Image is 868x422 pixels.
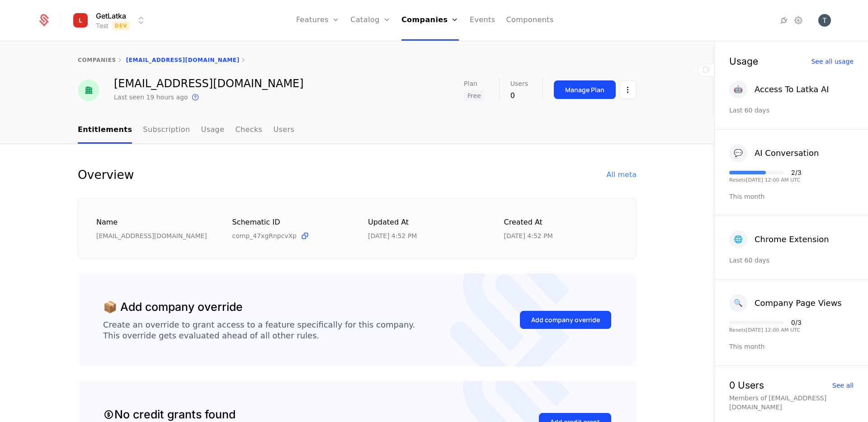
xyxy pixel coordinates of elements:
[510,80,528,87] span: Users
[96,231,211,240] div: [EMAIL_ADDRESS][DOMAIN_NAME]
[368,217,482,228] div: Updated at
[143,117,190,144] a: Subscription
[791,169,802,176] div: 2 / 3
[755,83,829,96] div: Access To Latka AI
[464,90,485,101] span: Free
[729,294,747,312] div: 🔍
[70,9,91,31] img: GetLatka
[96,21,108,30] div: Test
[818,14,831,27] img: Tsovak Harutyunyan
[729,56,758,66] div: Usage
[729,192,854,201] div: This month
[793,15,804,26] a: Settings
[729,178,802,183] div: Resets [DATE] 12:00 AM UTC
[619,80,637,99] button: Select action
[72,10,147,30] button: Select environment
[368,231,417,240] div: 9/15/25, 4:52 PM
[232,231,297,240] span: comp_47xgRnpcvXp
[729,256,854,265] div: Last 60 days
[103,319,415,341] div: Create an override to grant access to a feature specifically for this company. This override gets...
[729,328,802,333] div: Resets [DATE] 12:00 AM UTC
[755,233,829,246] div: Chrome Extension
[729,144,747,162] div: 💬
[791,319,802,326] div: 0 / 3
[201,117,225,144] a: Usage
[729,230,747,249] div: 🌐
[755,147,819,159] div: AI Conversation
[520,311,611,329] button: Add company override
[729,230,829,249] button: 🌐Chrome Extension
[504,217,618,228] div: Created at
[78,166,134,184] div: Overview
[818,14,831,27] button: Open user button
[729,80,829,98] button: 🤖Access To Latka AI
[78,57,116,63] a: companies
[464,80,477,87] span: Plan
[729,80,747,98] div: 🤖
[273,117,294,144] a: Users
[78,117,294,144] ul: Choose Sub Page
[78,117,637,144] nav: Main
[832,382,854,389] div: See all
[729,380,764,390] div: 0 Users
[78,80,99,101] img: tsovakwork@gmail.com
[114,93,188,102] div: Last seen 19 hours ago
[235,117,262,144] a: Checks
[103,299,243,316] div: 📦 Add company override
[531,315,600,324] div: Add company override
[811,58,854,65] div: See all usage
[729,144,819,162] button: 💬AI Conversation
[729,342,854,351] div: This month
[565,85,604,94] div: Manage Plan
[778,15,789,26] a: Integrations
[510,90,528,101] div: 0
[96,217,211,228] div: Name
[504,231,553,240] div: 9/15/25, 4:52 PM
[554,80,616,99] button: Manage Plan
[114,78,304,89] div: [EMAIL_ADDRESS][DOMAIN_NAME]
[96,10,126,21] span: GetLatka
[112,21,131,30] span: Dev
[729,294,842,312] button: 🔍Company Page Views
[729,394,854,412] div: Members of [EMAIL_ADDRESS][DOMAIN_NAME]
[729,106,854,115] div: Last 60 days
[232,217,347,228] div: Schematic ID
[755,297,842,309] div: Company Page Views
[607,169,637,180] div: All meta
[78,117,132,144] a: Entitlements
